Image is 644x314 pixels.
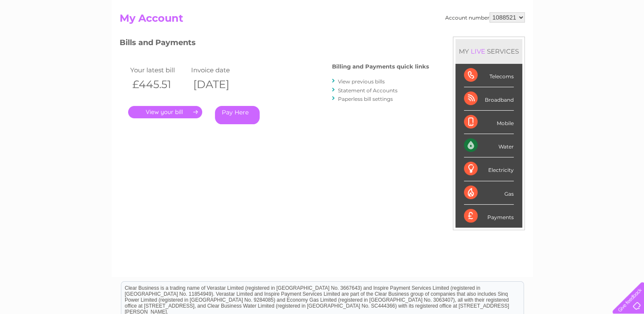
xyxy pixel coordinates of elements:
[464,157,514,181] div: Electricity
[338,87,398,94] a: Statement of Accounts
[484,4,542,15] a: 0333 014 3131
[464,111,514,134] div: Mobile
[120,37,429,51] h3: Bills and Payments
[464,181,514,205] div: Gas
[189,76,250,93] th: [DATE]
[128,64,189,76] td: Your latest bill
[121,5,524,41] div: Clear Business is a trading name of Verastar Limited (registered in [GEOGRAPHIC_DATA] No. 3667643...
[515,36,534,43] a: Energy
[469,47,487,55] div: LIVE
[120,12,525,29] h2: My Account
[189,64,250,76] td: Invoice date
[215,106,260,124] a: Pay Here
[23,22,66,48] img: logo.png
[616,36,636,43] a: Log out
[332,63,429,70] h4: Billing and Payments quick links
[464,134,514,157] div: Water
[570,36,582,43] a: Blog
[445,12,525,23] div: Account number
[464,205,514,228] div: Payments
[539,36,565,43] a: Telecoms
[464,87,514,111] div: Broadband
[494,36,510,43] a: Water
[128,76,189,93] th: £445.51
[128,106,202,118] a: .
[338,78,385,85] a: View previous bills
[455,39,522,63] div: MY SERVICES
[587,36,608,43] a: Contact
[338,96,393,102] a: Paperless bill settings
[464,64,514,87] div: Telecoms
